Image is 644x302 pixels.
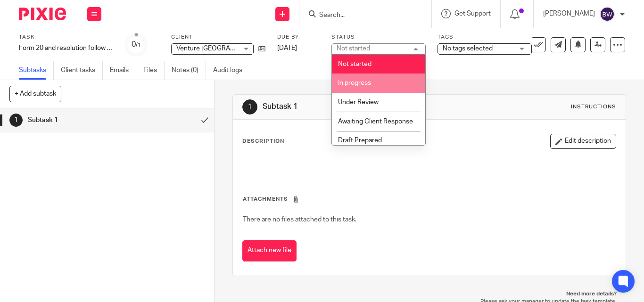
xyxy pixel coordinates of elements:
p: Description [242,138,284,145]
div: 0 [132,39,141,50]
label: Status [331,33,426,41]
a: Notes (0) [172,61,206,80]
span: Not started [338,61,372,67]
p: Need more details? [242,290,617,298]
img: svg%3E [600,7,615,22]
small: /1 [136,42,141,48]
label: Client [171,33,265,41]
a: Audit logs [213,61,249,80]
span: Get Support [454,10,491,17]
div: Not started [337,45,370,52]
h1: Subtask 1 [263,102,449,112]
h1: Subtask 1 [28,113,133,127]
p: [PERSON_NAME] [543,9,595,18]
button: Edit description [550,134,616,149]
a: Client tasks [61,61,103,80]
span: [DATE] [277,45,297,51]
span: There are no files attached to this task. [243,216,356,223]
span: Awaiting Client Response [338,118,413,125]
label: Due by [277,33,320,41]
input: Search [318,11,403,20]
span: Under Review [338,99,379,106]
a: Files [143,61,165,80]
div: Instructions [571,103,616,111]
button: Attach new file [242,240,297,261]
div: 1 [242,99,257,114]
span: Attachments [243,196,288,202]
span: Draft Prepared [338,137,382,144]
img: Pixie [19,8,66,20]
a: Emails [110,61,136,80]
label: Task [19,33,113,41]
a: Subtasks [19,61,54,80]
span: Venture [GEOGRAPHIC_DATA] [176,45,266,52]
button: + Add subtask [9,86,61,102]
label: Tags [438,33,532,41]
div: 1 [9,114,23,127]
div: Form 20 and resolution follow up [19,43,113,53]
span: In progress [338,80,371,86]
span: No tags selected [443,45,493,52]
